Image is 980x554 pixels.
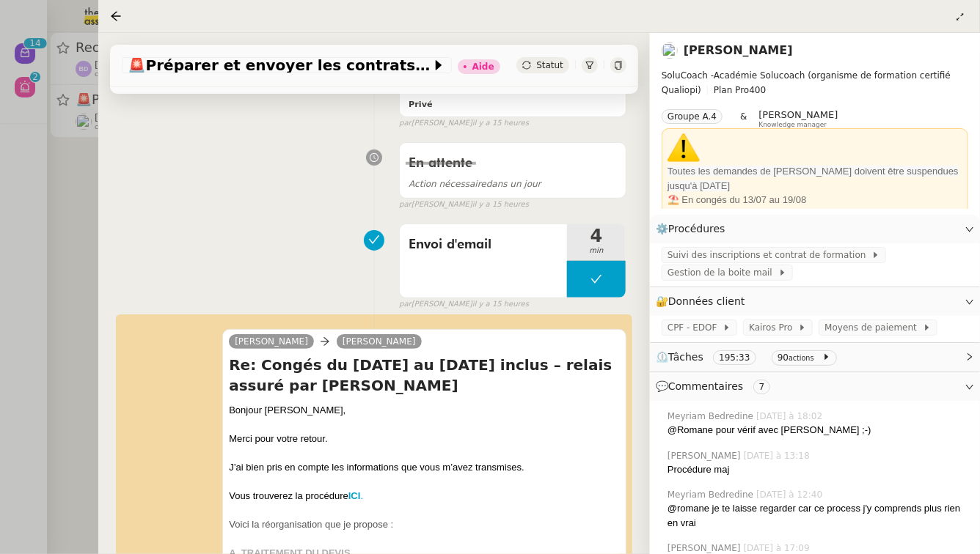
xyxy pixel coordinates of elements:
span: Toutes les demandes de [PERSON_NAME] doivent être suspendues jusqu'à [DATE] [668,132,962,191]
small: [PERSON_NAME] [399,298,529,311]
span: Envoi d'email [409,234,558,256]
span: par [399,298,412,311]
a: [PERSON_NAME] [684,43,793,57]
span: SoluCoach -Académie Solucoach (organisme de formation certifié Qualiopi) [662,70,951,95]
div: Réside à présent à LyonBinôme - Zoé & [PERSON_NAME] [668,207,962,222]
div: Vous trouverez la procédure [229,489,620,503]
span: Meyriam Bedredine [668,488,756,501]
span: il y a 15 heures [472,117,529,130]
span: Action nécessaire [409,179,486,189]
div: ⛱️ En congés du 13/07 au 19/08 [668,193,962,207]
div: ⚙️Procédures [650,215,980,243]
div: Procédure maj [668,462,968,477]
span: Moyens de paiement [824,320,922,335]
nz-tag: 7 [753,380,771,394]
a: [PERSON_NAME] [337,335,422,348]
div: J’ai bien pris en compte les informations que vous m’avez transmises. [229,460,620,475]
small: actions [789,354,814,362]
small: [PERSON_NAME] [399,117,529,130]
div: Bonjour [PERSON_NAME], [229,403,620,418]
div: 🔐Données client [650,287,980,316]
span: & [740,109,747,128]
span: [DATE] à 18:02 [756,410,825,423]
div: 💬Commentaires 7 [650,372,980,401]
span: il y a 15 heures [472,199,529,211]
span: Plan Pro [714,85,749,95]
app-user-label: Knowledge manager [759,109,838,128]
span: Tâches [668,351,703,363]
strong: ICI [348,490,361,501]
span: Commentaires [668,380,743,392]
span: 💬 [656,380,776,392]
span: ⚙️ [656,221,732,237]
div: ⏲️Tâches 195:33 90actions [650,343,980,372]
a: [PERSON_NAME] [229,335,314,348]
div: @Romane pour vérif avec [PERSON_NAME] ;-) [668,423,968,437]
span: Gestion de la boite mail [668,265,778,280]
span: 4 [567,227,626,245]
span: dans un jour [409,179,541,189]
img: users%2FvXkuctLX0wUbD4cA8OSk7KI5fra2%2Favatar%2F858bcb8a-9efe-43bf-b7a6-dc9f739d6e70 [662,43,678,59]
div: @romane je te laisse regarder car ce process j'y comprends plus rien en vrai [668,501,968,530]
span: [DATE] à 13:18 [744,449,813,462]
span: 🔐 [656,293,751,310]
span: 400 [749,85,766,95]
span: Statut [536,60,563,70]
span: Préparer et envoyer les contrats de formation [128,58,431,73]
span: Kairos Pro [749,320,798,335]
span: CPF - EDOF [668,320,723,335]
b: Privé [409,100,432,109]
span: par [399,117,412,130]
img: 26a0-fe0f@2x.png [668,132,700,164]
span: ⏲️ [656,351,843,363]
nz-tag: 195:33 [713,350,756,365]
span: [DATE] à 12:40 [756,488,825,501]
nz-tag: Groupe A.4 [662,109,723,124]
span: Données client [668,295,745,307]
span: il y a 15 heures [472,298,529,311]
span: Suivi des inscriptions et contrat de formation [668,248,871,262]
span: En attente [409,157,472,170]
span: 🚨 [128,56,146,74]
div: Merci pour votre retour. [229,432,620,446]
span: Knowledge manager [759,121,827,129]
h4: Re: Congés du [DATE] au [DATE] inclus – relais assuré par [PERSON_NAME] [229,355,620,396]
small: [PERSON_NAME] [399,199,529,211]
span: par [399,199,412,211]
div: Aide [472,62,494,71]
span: [PERSON_NAME] [759,109,838,120]
span: [PERSON_NAME] [668,449,744,462]
div: Voici la réorganisation que je propose : [229,517,620,532]
span: Procédures [668,223,725,234]
span: Meyriam Bedredine [668,410,756,423]
span: min [567,245,626,257]
a: ICI. [348,490,363,501]
span: 90 [778,352,789,363]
